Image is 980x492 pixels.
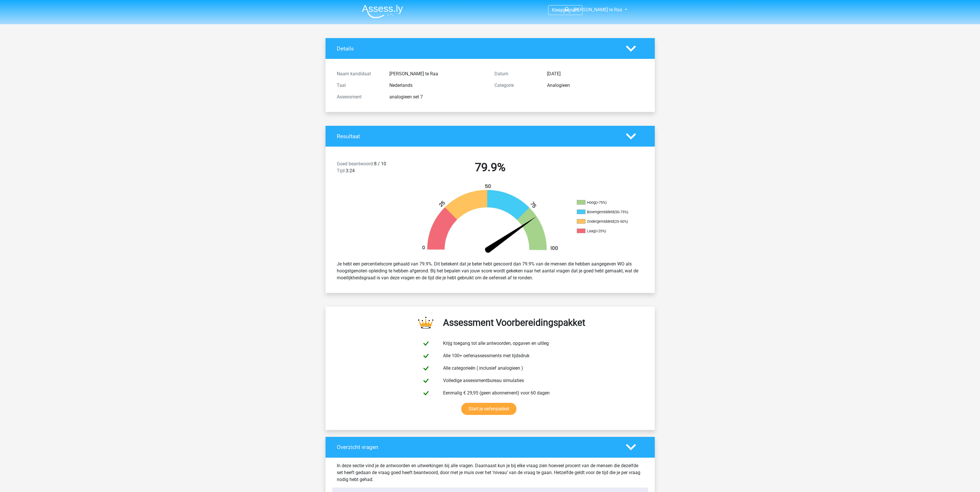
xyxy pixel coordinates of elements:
[416,160,565,174] h2: 79.9%
[614,210,628,214] div: (50-75%)
[561,6,623,13] a: [PERSON_NAME] te Raa
[573,7,622,12] span: [PERSON_NAME] te Raa
[332,462,648,483] div: In deze sectie vind je de antwoorden en uitwerkingen bij alle vragen. Daarnaast kun je bij elke v...
[332,258,648,284] div: Je hebt een percentielscore gehaald van 79.9%. Dit betekent dat je beter hebt gescoord dan 79.9% ...
[337,133,617,140] h4: Resultaat
[337,168,346,173] span: Tijd:
[614,219,628,224] div: (25-50%)
[543,82,648,89] div: Analogieen
[577,229,635,234] li: Laag
[561,7,579,13] span: premium
[332,160,411,177] div: 8 / 10 3:24
[337,45,617,52] h4: Details
[385,82,490,89] div: Nederlands
[577,209,635,215] li: Bovengemiddeld
[412,184,568,256] img: 80.91bf0ee05a10.png
[332,70,385,77] div: Naam kandidaat
[577,219,635,224] li: Ondergemiddeld
[332,93,385,100] div: Assessment
[490,82,543,89] div: Categorie
[552,7,561,13] span: Kies
[595,229,606,233] div: (<25%)
[596,200,607,205] div: (>75%)
[337,161,374,167] span: Goed beantwoord:
[385,70,490,77] div: [PERSON_NAME] te Raa
[490,70,543,77] div: Datum
[337,444,617,450] h4: Overzicht vragen
[548,6,582,14] a: Kiespremium
[543,70,648,77] div: [DATE]
[332,82,385,89] div: Taal
[577,200,635,205] li: Hoog
[385,93,490,100] div: analogieen set 7
[461,403,516,415] a: Start je oefenpakket
[362,5,403,18] img: Assessly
